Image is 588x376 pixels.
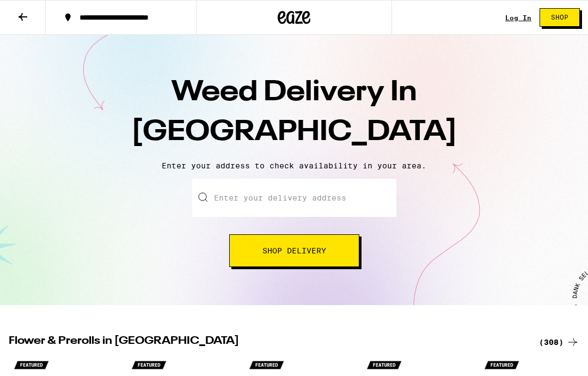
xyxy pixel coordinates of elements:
[505,14,531,21] a: Log In
[551,14,568,21] span: Shop
[131,118,457,147] span: [GEOGRAPHIC_DATA]
[539,336,579,349] a: (308)
[531,8,588,27] a: Shop
[11,161,577,170] p: Enter your address to check availability in your area.
[229,234,359,267] button: Shop Delivery
[262,247,326,254] span: Shop Delivery
[192,179,396,217] input: Enter your delivery address
[103,73,485,153] h1: Weed Delivery In
[9,336,526,349] h2: Flower & Prerolls in [GEOGRAPHIC_DATA]
[540,8,580,27] button: Shop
